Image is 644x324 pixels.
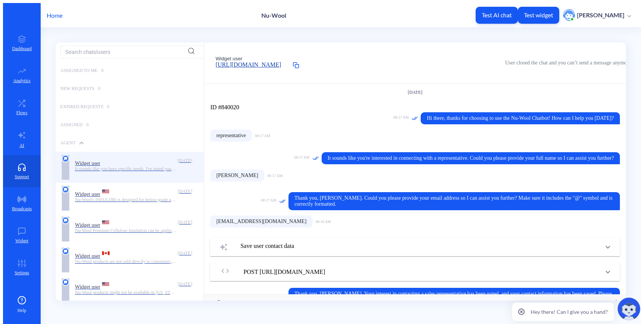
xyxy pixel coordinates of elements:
[3,219,41,251] a: Widget
[210,238,620,256] div: Save user contact data
[62,186,69,193] img: platform icon
[288,192,620,210] span: Thank you, [PERSON_NAME]. Could you please provide your email address so I can assist you further...
[101,68,104,73] span: 0
[102,282,109,286] img: US
[267,174,283,178] span: 08:17 AM
[3,91,41,123] a: Flows
[288,288,620,312] span: Thank you, [PERSON_NAME]. Your interest in contacting a sales representative has been noted, and ...
[86,122,89,128] span: 0
[60,46,220,58] input: Search chats/users
[177,158,192,164] div: [DATE]
[177,189,192,194] div: [DATE]
[210,170,264,182] span: [PERSON_NAME]
[15,238,29,244] p: Widget
[219,269,611,275] div: POST [URL][DOMAIN_NAME]
[107,104,109,110] span: 0
[75,259,176,264] p: Nu-Wool products are not sold directly to consumers, but you can purchase them through a Nu-Wool ...
[75,253,100,259] p: Widget user
[261,12,286,19] p: Nu-Wool
[3,59,41,91] a: Analytics
[12,206,32,212] p: Broadcasts
[215,61,291,70] a: [URL][DOMAIN_NAME]
[75,284,100,290] p: Widget user
[56,98,204,116] div: Expired Requests
[255,134,270,138] span: 08:17 AM
[3,187,41,219] a: Broadcasts
[294,155,310,162] span: 08:17 AM
[56,79,204,98] div: New Requests
[75,166,176,172] p: It sounds like you have specific needs. I've noted your interest in contacting a representative. ...
[476,11,518,18] a: Test AI chat
[98,86,101,92] span: 0
[210,130,252,142] span: representative
[62,278,69,286] img: platform icon
[518,11,559,18] a: Test widget
[56,116,204,134] div: Assigned
[15,270,29,276] p: Settings
[518,7,559,24] button: Test widget
[75,197,176,203] p: Nu-Wool's INSULDRI is designed for below-grade applications, which means it is used on exterior w...
[75,290,176,295] p: Nu-Wool products might not be available in [US_STATE] due to various factors like distribution ch...
[56,61,204,79] div: Assigned to me
[56,183,204,214] a: platform iconWidget user [DATE]Nu-Wool's INSULDRI is designed for below-grade applications, which...
[56,214,204,245] a: platform iconWidget user [DATE]Nu-Wool Premium Cellulose Insulation can be applied using the Nu-W...
[102,251,110,255] img: CA
[62,248,69,255] img: platform icon
[62,217,69,224] img: platform icon
[17,308,26,313] span: Help
[322,152,620,164] span: It sounds like you're interested in connecting with a representative. Could you please provide yo...
[476,7,518,24] button: Test AI chat
[577,11,624,19] p: [PERSON_NAME]
[15,174,29,180] p: Support
[56,152,204,183] a: platform iconWidget user [DATE]It sounds like you have specific needs. I've noted your interest i...
[210,104,620,111] div: Conversation ID
[3,27,41,59] a: Dashboard
[3,251,41,283] a: Settings
[219,243,611,252] div: Save user contact data
[177,281,192,287] div: [DATE]
[210,263,620,281] div: POST [URL][DOMAIN_NAME]
[75,160,100,167] p: Widget user
[210,90,620,95] p: [DATE]
[618,298,640,320] img: copilot-icon.svg
[102,190,109,193] img: US
[482,11,512,19] p: Test AI chat
[16,110,27,116] p: Flows
[421,112,620,124] span: Hi there, thanks for choosing to use the Nu-Wool Chatbot! How can I help you [DATE]?
[3,123,41,155] a: AI
[102,220,109,224] img: US
[75,191,100,197] p: Widget user
[56,275,204,306] a: platform iconWidget user [DATE]Nu-Wool products might not be available in [US_STATE] due to vario...
[215,56,242,61] button: Widget user
[531,309,608,315] p: Hey there! Can I give you a hand?
[524,11,553,19] p: Test widget
[47,12,63,19] p: Home
[261,198,276,205] span: 08:17 AM
[12,46,32,52] p: Dashboard
[394,115,409,122] span: 08:17 AM
[559,8,635,22] button: user photo[PERSON_NAME]
[177,220,192,225] div: [DATE]
[210,215,313,228] span: [EMAIL_ADDRESS][DOMAIN_NAME]
[316,220,331,224] span: 08:18 AM
[563,9,575,21] img: user photo
[13,78,31,84] p: Analytics
[56,134,204,152] div: Agent
[62,155,69,162] img: platform icon
[75,228,176,234] p: Nu-Wool Premium Cellulose Insulation can be applied using the Nu-Wool WALLSEAL System, which is a...
[3,155,41,187] a: Support
[505,60,631,66] div: User closed the chat and you can’t send a message anymore
[20,143,24,148] p: AI
[177,251,192,256] div: [DATE]
[75,222,100,228] p: Widget user
[56,245,204,275] a: platform iconWidget user [DATE]Nu-Wool products are not sold directly to consumers, but you can p...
